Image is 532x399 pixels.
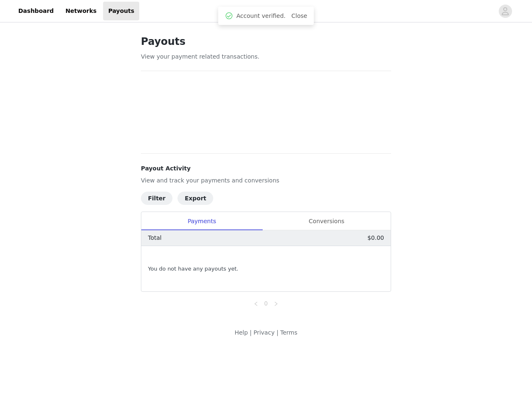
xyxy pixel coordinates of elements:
[276,329,278,336] span: |
[141,34,391,49] h1: Payouts
[501,5,509,18] div: avatar
[60,2,101,20] a: Networks
[367,234,384,242] p: $0.00
[261,299,271,308] a: 0
[291,12,307,19] a: Close
[141,192,172,205] button: Filter
[141,176,391,185] p: View and track your payments and conversions
[148,234,162,242] p: Total
[254,329,275,336] a: Privacy
[273,301,278,306] i: icon: right
[251,298,261,308] li: Previous Page
[141,212,262,231] div: Payments
[261,298,271,308] li: 0
[262,212,391,231] div: Conversions
[148,265,238,273] span: You do not have any payouts yet.
[234,329,248,336] a: Help
[236,12,286,20] span: Account verified.
[141,164,391,173] h4: Payout Activity
[280,329,297,336] a: Terms
[271,298,281,308] li: Next Page
[177,192,213,205] button: Export
[103,2,139,20] a: Payouts
[250,329,252,336] span: |
[141,52,391,61] p: View your payment related transactions.
[13,2,59,20] a: Dashboard
[254,301,259,306] i: icon: left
